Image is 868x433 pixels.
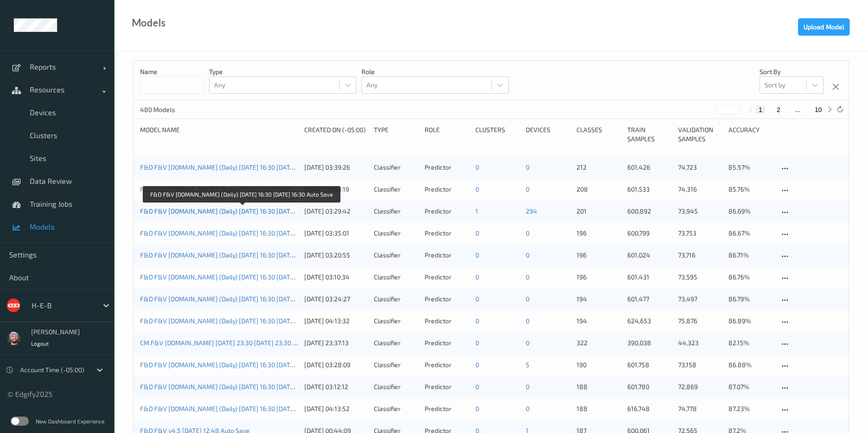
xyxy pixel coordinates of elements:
p: 86.88% [728,360,773,369]
a: 0 [526,251,529,259]
a: 0 [475,273,479,281]
p: 601,780 [627,382,672,391]
a: F&D F&V [DOMAIN_NAME] (Daily) [DATE] 16:30 [DATE] 16:30 Auto Save [140,317,343,325]
div: Classifier [374,338,418,347]
p: 601,426 [627,163,672,172]
p: 480 Models [140,105,209,114]
p: 601,477 [627,294,672,304]
div: Predictor [425,316,469,326]
div: Classifier [374,404,418,413]
a: 0 [475,383,479,390]
a: CM F&V [DOMAIN_NAME] [DATE] 23:30 [DATE] 23:30 Auto Save [140,339,322,347]
p: 600,799 [627,229,672,238]
div: Predictor [425,273,469,282]
a: 5 [526,361,529,369]
div: [DATE] 23:37:13 [304,338,367,347]
a: 0 [526,273,529,281]
a: F&D F&V [DOMAIN_NAME] (Daily) [DATE] 16:30 [DATE] 16:30 Auto Save [140,295,343,303]
a: 0 [526,229,529,237]
a: F&D F&V [DOMAIN_NAME] (Daily) [DATE] 16:30 [DATE] 16:30 Auto Save [140,163,343,171]
a: F&D F&V [DOMAIN_NAME] (Daily) [DATE] 16:30 [DATE] 16:30 Auto Save [140,229,343,237]
a: 0 [475,339,479,347]
div: [DATE] 03:53:19 [304,185,367,194]
p: 616,748 [627,404,672,413]
p: 196 [577,273,621,282]
button: 2 [774,106,783,114]
a: 0 [475,185,479,193]
a: F&D F&V [DOMAIN_NAME] (Daily) [DATE] 16:30 [DATE] 16:30 Auto Save [140,383,343,390]
p: 73,945 [678,207,722,216]
div: Role [425,125,469,144]
div: Model Name [140,125,298,144]
div: Created On (-05:00) [304,125,367,144]
p: 86.79% [728,294,773,304]
div: Classifier [374,316,418,326]
div: Classifier [374,294,418,304]
a: 1 [475,207,478,215]
p: 194 [577,316,621,326]
div: clusters [475,125,520,144]
p: 86.67% [728,229,773,238]
div: Type [374,125,418,144]
p: 196 [577,229,621,238]
p: 44,323 [678,338,722,347]
div: Predictor [425,338,469,347]
div: Classes [577,125,621,144]
p: 82.15% [728,338,773,347]
button: Upload Model [798,18,850,36]
div: Predictor [425,229,469,238]
p: 624,653 [627,316,672,326]
p: 390,038 [627,338,672,347]
div: Classifier [374,185,418,194]
p: 190 [577,360,621,369]
p: 74,723 [678,163,722,172]
p: 86.69% [728,207,773,216]
a: F&D F&V [DOMAIN_NAME] (Daily) [DATE] 16:30 [DATE] 16:30 Auto Save [140,273,343,281]
p: 212 [577,163,621,172]
div: Predictor [425,251,469,260]
p: 208 [577,185,621,194]
div: Classifier [374,229,418,238]
button: 10 [812,106,825,114]
p: 73,497 [678,294,722,304]
p: 188 [577,382,621,391]
div: Train Samples [627,125,672,144]
div: [DATE] 03:20:55 [304,251,367,260]
div: Models [132,18,166,27]
p: 600,892 [627,207,672,216]
div: Predictor [425,360,469,369]
a: 0 [526,295,529,303]
p: 73,753 [678,229,722,238]
div: Classifier [374,163,418,172]
div: Predictor [425,207,469,216]
div: Classifier [374,207,418,216]
div: Predictor [425,163,469,172]
div: Classifier [374,273,418,282]
div: Predictor [425,294,469,304]
p: 87.23% [728,404,773,413]
p: Name [140,67,204,76]
div: [DATE] 03:29:42 [304,207,367,216]
div: devices [526,125,570,144]
div: [DATE] 04:13:52 [304,404,367,413]
a: 0 [526,405,529,412]
p: Role [361,67,509,76]
p: 86.89% [728,316,773,326]
a: 0 [475,163,479,171]
p: 72,869 [678,382,722,391]
a: 0 [526,383,529,390]
p: 74,778 [678,404,722,413]
div: [DATE] 04:13:32 [304,316,367,326]
div: Predictor [425,382,469,391]
p: 86.71% [728,251,773,260]
p: 601,533 [627,185,672,194]
a: F&D F&V [DOMAIN_NAME] (Daily) [DATE] 16:30 [DATE] 16:30 Auto Save [140,207,343,215]
a: 0 [475,295,479,303]
p: Sort by [760,67,824,76]
p: 601,431 [627,273,672,282]
a: 0 [475,251,479,259]
p: 75,876 [678,316,722,326]
a: 0 [475,317,479,325]
p: 601,758 [627,360,672,369]
div: [DATE] 03:39:26 [304,163,367,172]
